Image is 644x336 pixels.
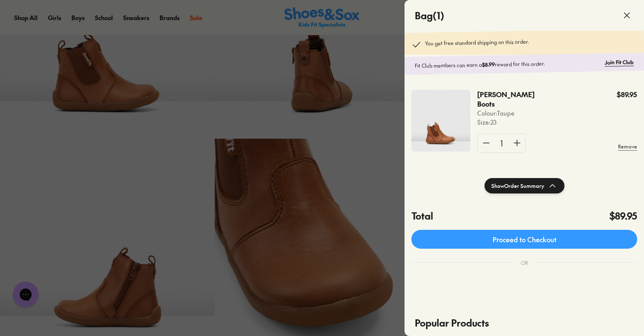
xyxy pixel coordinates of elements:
[4,3,30,29] button: Gorgias live chat
[411,90,470,152] img: 5_9218f1ff-e757-484f-8eac-098e2ee385c7.jpg
[415,59,601,70] p: Fit Club members can earn a reward for this order.
[477,109,554,118] p: Colour: Taupe
[484,178,564,193] button: ShowOrder Summary
[495,134,508,152] div: 1
[477,90,538,109] p: [PERSON_NAME] Boots
[477,118,554,127] p: Size : 23
[514,252,535,274] div: OR
[617,90,637,99] p: $89.95
[415,9,444,23] h4: Bag ( 1 )
[411,209,433,223] h4: Total
[425,38,529,50] p: You get free standard shipping on this order.
[482,61,495,68] b: $8.99
[411,284,637,307] iframe: PayPal-paypal
[411,230,637,249] a: Proceed to Checkout
[609,209,637,223] h4: $89.95
[605,58,634,66] a: Join Fit Club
